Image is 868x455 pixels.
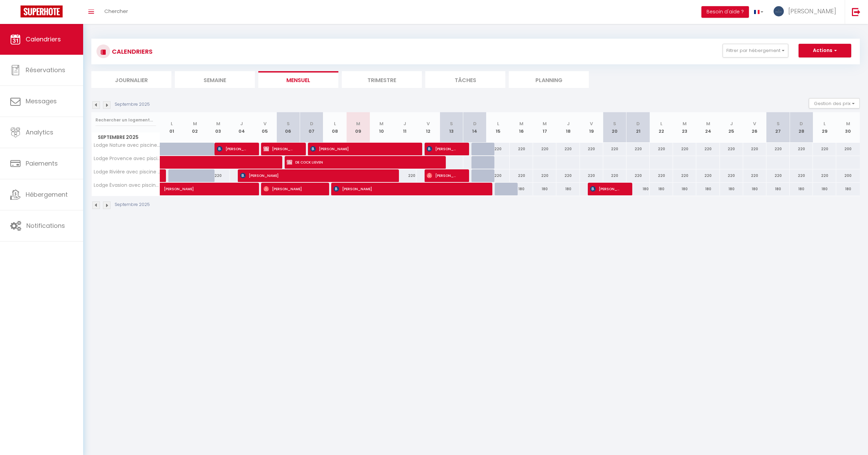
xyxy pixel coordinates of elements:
[774,6,784,16] img: ...
[216,120,220,127] abbr: M
[836,143,860,155] div: 200
[21,5,63,17] img: Super Booking
[207,112,230,143] th: 03
[93,143,161,148] span: Lodge Nature avec piscine privative
[175,71,255,88] li: Semaine
[556,169,580,182] div: 220
[824,120,826,127] abbr: L
[310,120,313,127] abbr: D
[636,120,640,127] abbr: D
[580,112,603,143] th: 19
[240,120,243,127] abbr: J
[650,112,673,143] th: 22
[160,112,183,143] th: 01
[788,7,836,15] span: [PERSON_NAME]
[347,112,370,143] th: 09
[240,169,388,182] span: [PERSON_NAME]
[567,120,570,127] abbr: J
[696,183,720,195] div: 180
[427,120,430,127] abbr: V
[403,120,406,127] abbr: J
[650,143,673,155] div: 220
[287,120,290,127] abbr: S
[701,6,749,18] button: Besoin d'aide ?
[543,120,547,127] abbr: M
[809,98,860,108] button: Gestion des prix
[26,128,53,136] span: Analytics
[696,143,720,155] div: 220
[836,112,860,143] th: 30
[171,120,173,127] abbr: L
[26,159,58,168] span: Paiements
[334,120,336,127] abbr: L
[813,112,836,143] th: 29
[91,71,171,88] li: Journalier
[673,143,696,155] div: 220
[533,183,556,195] div: 180
[720,183,743,195] div: 180
[846,120,850,127] abbr: M
[425,71,505,88] li: Tâches
[590,120,593,127] abbr: V
[673,183,696,195] div: 180
[720,169,743,182] div: 220
[790,183,813,195] div: 180
[800,120,803,127] abbr: D
[852,8,860,16] img: logout
[379,120,384,127] abbr: M
[263,120,267,127] abbr: V
[683,120,687,127] abbr: M
[416,112,440,143] th: 12
[603,112,626,143] th: 20
[230,112,253,143] th: 04
[766,169,790,182] div: 220
[836,183,860,195] div: 180
[342,71,422,88] li: Trimestre
[300,112,323,143] th: 07
[509,71,589,88] li: Planning
[253,112,276,143] th: 05
[92,132,160,142] span: Septembre 2025
[164,179,226,192] span: [PERSON_NAME]
[487,169,510,182] div: 220
[626,169,650,182] div: 220
[356,120,360,127] abbr: M
[393,169,416,182] div: 220
[26,221,65,230] span: Notifications
[706,120,710,127] abbr: M
[115,201,150,208] p: Septembre 2025
[790,143,813,155] div: 220
[207,169,230,182] div: 220
[487,143,510,155] div: 220
[743,143,766,155] div: 220
[766,143,790,155] div: 220
[580,169,603,182] div: 220
[463,112,487,143] th: 14
[590,182,621,195] span: [PERSON_NAME]
[556,112,580,143] th: 18
[93,183,161,188] span: Lodge Évasion avec piscine privative
[323,112,347,143] th: 08
[510,143,533,155] div: 220
[26,66,65,74] span: Réservations
[836,169,860,182] div: 200
[673,169,696,182] div: 220
[115,101,150,108] p: Septembre 2025
[497,120,499,127] abbr: L
[533,143,556,155] div: 220
[650,183,673,195] div: 180
[790,112,813,143] th: 28
[473,120,477,127] abbr: D
[5,3,26,23] button: Ouvrir le widget de chat LiveChat
[696,112,720,143] th: 24
[743,169,766,182] div: 220
[193,120,197,127] abbr: M
[95,114,156,126] input: Rechercher un logement...
[93,156,161,161] span: Lodge Provence avec piscine privative
[650,169,673,182] div: 220
[766,183,790,195] div: 180
[510,112,533,143] th: 16
[26,97,57,105] span: Messages
[743,183,766,195] div: 180
[813,169,836,182] div: 220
